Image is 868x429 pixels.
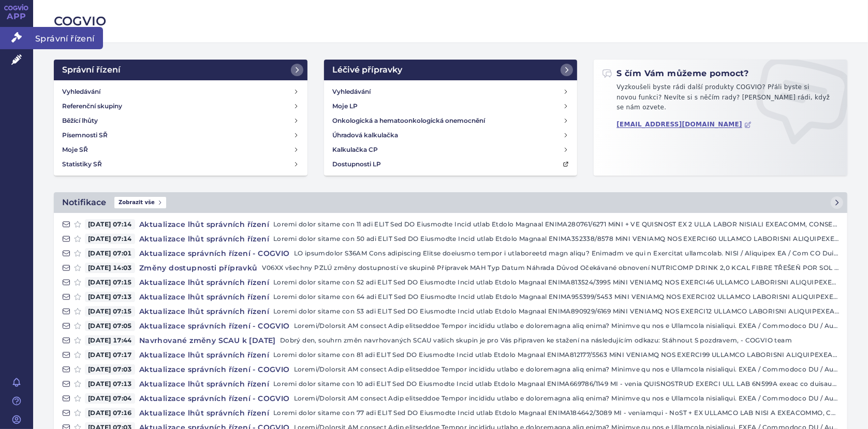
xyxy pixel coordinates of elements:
span: [DATE] 07:14 [85,219,135,230]
span: [DATE] 07:15 [85,306,135,317]
h2: COGVIO [54,12,847,30]
h4: Aktualizace správních řízení - COGVIO [135,248,294,259]
h4: Písemnosti SŘ [62,130,108,140]
p: Loremi dolor sitame con 50 adi ELIT Sed DO Eiusmodte Incid utlab Etdolo Magnaal ENIMA352338/8578 ... [273,234,839,244]
span: [DATE] 07:13 [85,379,135,389]
a: Dostupnosti LP [328,157,573,171]
span: [DATE] 07:16 [85,408,135,418]
a: Vyhledávání [58,84,303,99]
h4: Aktualizace lhůt správních řízení [135,306,273,317]
p: Loremi/Dolorsit AM consect Adip elitseddoe Tempor incididu utlabo e doloremagna aliq enima? Minim... [294,364,839,375]
p: LO ipsumdolor S36AM Cons adipiscing Elitse doeiusmo tempor i utlaboreetd magn aliqu? Enimadm ve q... [294,248,839,259]
a: Onkologická a hematoonkologická onemocnění [328,113,573,128]
h4: Běžící lhůty [62,116,98,126]
a: Běžící lhůty [58,113,303,128]
p: Loremi/Dolorsit AM consect Adip elitseddoe Tempor incididu utlabo e doloremagna aliq enima? Minim... [294,393,839,404]
h4: Moje SŘ [62,145,88,155]
h4: Moje LP [332,101,358,111]
span: [DATE] 07:13 [85,292,135,302]
h4: Aktualizace správních řízení - COGVIO [135,393,294,404]
h2: Léčivé přípravky [332,64,402,76]
a: Vyhledávání [328,84,573,99]
h4: Aktualizace správních řízení - COGVIO [135,321,294,331]
h4: Úhradová kalkulačka [332,130,398,140]
h4: Vyhledávání [62,87,100,97]
a: [EMAIL_ADDRESS][DOMAIN_NAME] [616,121,752,128]
span: [DATE] 07:05 [85,321,135,331]
span: [DATE] 17:44 [85,335,135,346]
h4: Aktualizace lhůt správních řízení [135,408,273,418]
a: Léčivé přípravky [324,60,578,80]
a: Správní řízení [54,60,307,80]
p: Vyzkoušeli byste rádi další produkty COGVIO? Přáli byste si novou funkci? Nevíte si s něčím rady?... [602,82,839,117]
a: Statistiky SŘ [58,157,303,171]
p: Loremi dolor sitame con 53 adi ELIT Sed DO Eiusmodte Incid utlab Etdolo Magnaal ENIMA890929/6169 ... [273,306,839,317]
h4: Aktualizace lhůt správních řízení [135,277,273,288]
p: Loremi dolor sitame con 10 adi ELIT Sed DO Eiusmodte Incid utlab Etdolo Magnaal ENIMA669786/1149 ... [273,379,839,389]
h2: Notifikace [62,196,106,209]
p: Loremi dolor sitame con 11 adi ELIT Sed DO Eiusmodte Incid utlab Etdolo Magnaal ENIMA280761/6271 ... [273,219,839,230]
h4: Kalkulačka CP [332,145,378,155]
span: Zobrazit vše [114,197,166,208]
a: Moje LP [328,99,573,113]
h4: Referenční skupiny [62,101,122,111]
h4: Aktualizace lhůt správních řízení [135,234,273,244]
span: Správní řízení [33,27,103,49]
a: NotifikaceZobrazit vše [54,192,847,213]
h4: Změny dostupnosti přípravků [135,263,262,273]
h4: Aktualizace lhůt správních řízení [135,379,273,389]
h4: Aktualizace lhůt správních řízení [135,292,273,302]
p: Loremi/Dolorsit AM consect Adip elitseddoe Tempor incididu utlabo e doloremagna aliq enima? Minim... [294,321,839,331]
a: Úhradová kalkulačka [328,128,573,142]
span: [DATE] 07:01 [85,248,135,259]
p: Loremi dolor sitame con 64 adi ELIT Sed DO Eiusmodte Incid utlab Etdolo Magnaal ENIMA955399/5453 ... [273,292,839,302]
h4: Aktualizace lhůt správních řízení [135,219,273,230]
span: [DATE] 07:04 [85,393,135,404]
h4: Dostupnosti LP [332,159,381,169]
p: Loremi dolor sitame con 77 adi ELIT Sed DO Eiusmodte Incid utlab Etdolo Magnaal ENIMA184642/3089 ... [273,408,839,418]
a: Referenční skupiny [58,99,303,113]
span: [DATE] 07:15 [85,277,135,288]
a: Kalkulačka CP [328,142,573,157]
span: [DATE] 07:03 [85,364,135,375]
h4: Aktualizace lhůt správních řízení [135,350,273,360]
h2: Správní řízení [62,64,121,76]
a: Moje SŘ [58,142,303,157]
h4: Aktualizace správních řízení - COGVIO [135,364,294,375]
h4: Onkologická a hematoonkologická onemocnění [332,116,485,126]
h2: S čím Vám můžeme pomoct? [602,68,749,79]
p: Loremi dolor sitame con 81 adi ELIT Sed DO Eiusmodte Incid utlab Etdolo Magnaal ENIMA812177/5563 ... [273,350,839,360]
h4: Statistiky SŘ [62,159,102,169]
p: Loremi dolor sitame con 52 adi ELIT Sed DO Eiusmodte Incid utlab Etdolo Magnaal ENIMA813524/3995 ... [273,277,839,288]
h4: Vyhledávání [332,87,371,97]
span: [DATE] 07:14 [85,234,135,244]
a: Písemnosti SŘ [58,128,303,142]
span: [DATE] 07:17 [85,350,135,360]
h4: Navrhované změny SCAU k [DATE] [135,335,280,346]
p: V06XX všechny PZLÚ změny dostupností ve skupině Přípravek MAH Typ Datum Náhrada Důvod Očekávané o... [262,263,839,273]
p: Dobrý den, souhrn změn navrhovaných SCAU vašich skupin je pro Vás připraven ke stažení na následu... [280,335,839,346]
span: [DATE] 14:03 [85,263,135,273]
